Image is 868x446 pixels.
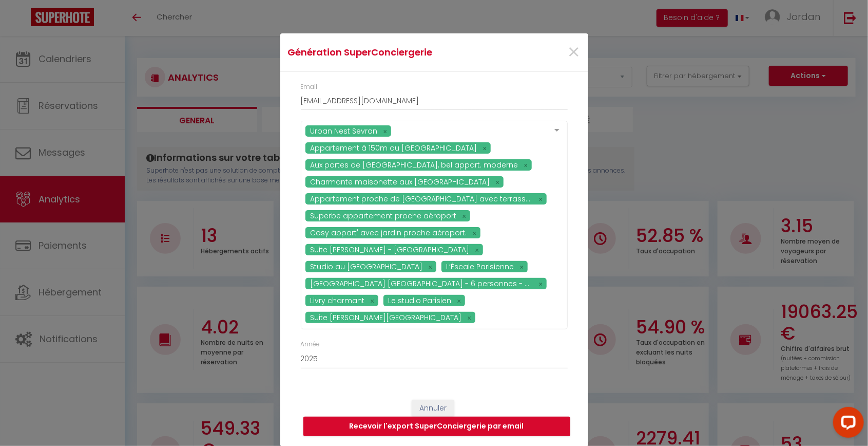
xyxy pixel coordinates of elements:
[311,177,490,187] span: Charmante maisonette aux [GEOGRAPHIC_DATA]
[311,211,457,221] span: Superbe appartement proche aéroport
[311,295,365,306] span: Livry charmant
[311,228,467,238] span: Cosy appart' avec jardin proche aéroport.
[311,126,378,136] span: Urban Nest Sevran
[311,312,462,323] span: Suite [PERSON_NAME][GEOGRAPHIC_DATA]
[568,42,581,64] button: Close
[447,262,514,272] span: L’Éscale Parisienne
[311,160,518,170] span: Aux portes de [GEOGRAPHIC_DATA], bel appart. moderne
[568,37,581,68] span: ×
[389,295,452,306] span: Le studio Parisien
[412,400,454,417] button: Annuler
[311,143,477,153] span: Appartement à 150m du [GEOGRAPHIC_DATA]
[825,403,868,446] iframe: LiveChat chat widget
[311,245,470,255] span: Suite [PERSON_NAME] - [GEOGRAPHIC_DATA]
[301,82,318,92] label: Email
[303,417,570,436] button: Recevoir l'export SuperConciergerie par email
[288,45,478,60] h4: Génération SuperConciergerie
[311,262,423,272] span: Studio au [GEOGRAPHIC_DATA]
[311,278,559,289] span: [GEOGRAPHIC_DATA] [GEOGRAPHIC_DATA] - 6 personnes - métro L12
[311,194,556,204] span: Appartement proche de [GEOGRAPHIC_DATA] avec terrasse calme
[301,340,320,349] label: Année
